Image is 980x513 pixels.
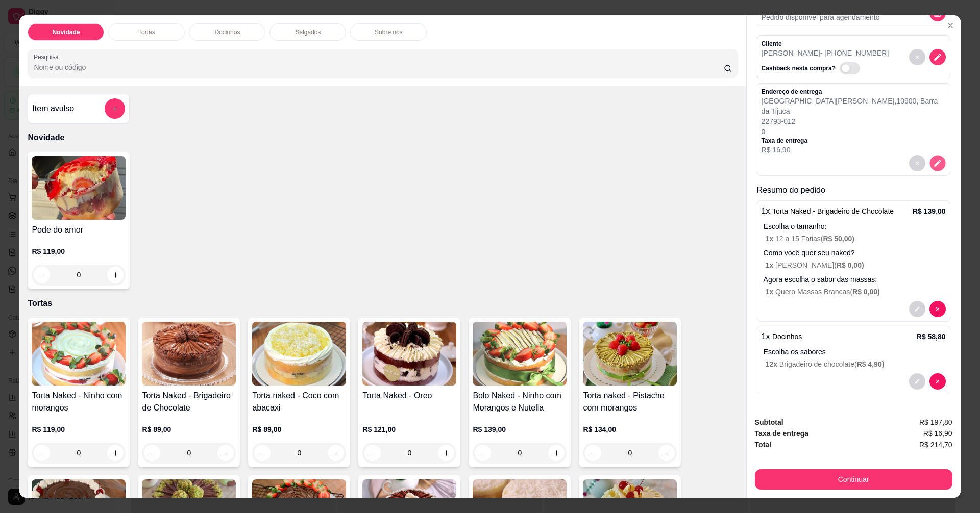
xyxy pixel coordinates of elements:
[142,390,236,414] h4: Torta Naked - Brigadeiro de Chocolate
[762,205,894,217] p: 1 x
[762,96,946,116] p: [GEOGRAPHIC_DATA][PERSON_NAME] , 10900 , Barra da Tijuca
[32,390,126,414] h4: Torta Naked - Ninho com morangos
[840,62,864,74] label: Automatic updates
[837,261,864,269] span: R$ 0,00 )
[762,64,836,72] p: Cashback nesta compra?
[909,155,925,171] button: decrease-product-quantity
[929,301,946,317] button: decrease-product-quantity
[766,360,779,368] span: 12 x
[923,428,952,439] span: R$ 16,90
[583,390,677,414] h4: Torta naked - Pistache com morangos
[929,49,946,65] button: decrease-product-quantity
[755,441,771,449] strong: Total
[34,267,50,283] button: decrease-product-quantity
[764,347,946,357] p: Escolha os sabores
[107,267,124,283] button: increase-product-quantity
[913,206,946,216] p: R$ 139,00
[757,184,950,196] p: Resumo do pedido
[762,40,889,48] p: Cliente
[762,330,802,343] p: 1 x
[762,88,946,96] p: Endereço de entrega
[762,48,889,58] p: [PERSON_NAME] - [PHONE_NUMBER]
[919,417,952,428] span: R$ 197,80
[252,322,346,386] img: product-image
[52,28,80,36] p: Novidade
[823,235,854,243] span: R$ 50,00 )
[473,424,567,434] p: R$ 139,00
[942,17,959,34] button: Close
[909,373,925,390] button: decrease-product-quantity
[909,301,925,317] button: decrease-product-quantity
[252,390,346,414] h4: Torta naked - Coco com abacaxi
[583,322,677,386] img: product-image
[772,207,894,215] span: Torta Naked - Brigadeiro de Chocolate
[138,28,155,36] p: Tortas
[473,390,567,414] h4: Bolo Naked - Ninho com Morangos e Nutella
[762,12,880,22] p: Pedido disponível para agendamento
[214,28,240,36] p: Docinhos
[295,28,321,36] p: Salgados
[766,261,775,269] span: 1 x
[766,288,775,296] span: 1 x
[852,288,880,296] span: R$ 0,00 )
[919,439,952,450] span: R$ 214,70
[362,424,456,434] p: R$ 121,00
[857,360,885,368] span: R$ 4,90 )
[473,322,567,386] img: product-image
[917,331,946,342] p: R$ 58,80
[32,322,126,386] img: product-image
[32,246,126,256] p: R$ 119,00
[362,390,456,402] h4: Torta Naked - Oreo
[762,126,946,137] p: 0
[32,156,126,220] img: product-image
[32,224,126,236] h4: Pode do amor
[766,359,946,369] p: Brigadeiro de chocolate (
[755,469,952,490] button: Continuar
[764,221,946,232] p: Escolha o tamanho:
[755,418,783,426] strong: Subtotal
[766,260,946,270] p: [PERSON_NAME] (
[764,248,946,258] p: Como você quer seu naked?
[764,274,946,285] p: Agora escolha o sabor das massas:
[762,116,946,126] p: 22793-012
[28,297,738,310] p: Tortas
[583,424,677,434] p: R$ 134,00
[762,145,946,155] p: R$ 16,90
[142,424,236,434] p: R$ 89,00
[762,137,946,145] p: Taxa de entrega
[772,332,802,341] span: Docinhos
[929,373,946,390] button: decrease-product-quantity
[252,424,346,434] p: R$ 89,00
[375,28,403,36] p: Sobre nós
[142,322,236,386] img: product-image
[32,102,74,115] h4: Item avulso
[766,287,946,297] p: Quero Massas Brancas (
[909,49,925,65] button: decrease-product-quantity
[929,156,945,171] button: decrease-product-quantity
[32,424,126,434] p: R$ 119,00
[34,62,723,72] input: Pesquisa
[362,322,456,386] img: product-image
[105,98,125,119] button: add-separate-item
[766,234,946,244] p: 12 a 15 Fatias (
[766,235,775,243] span: 1 x
[34,53,62,61] label: Pesquisa
[755,429,809,438] strong: Taxa de entrega
[28,132,738,144] p: Novidade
